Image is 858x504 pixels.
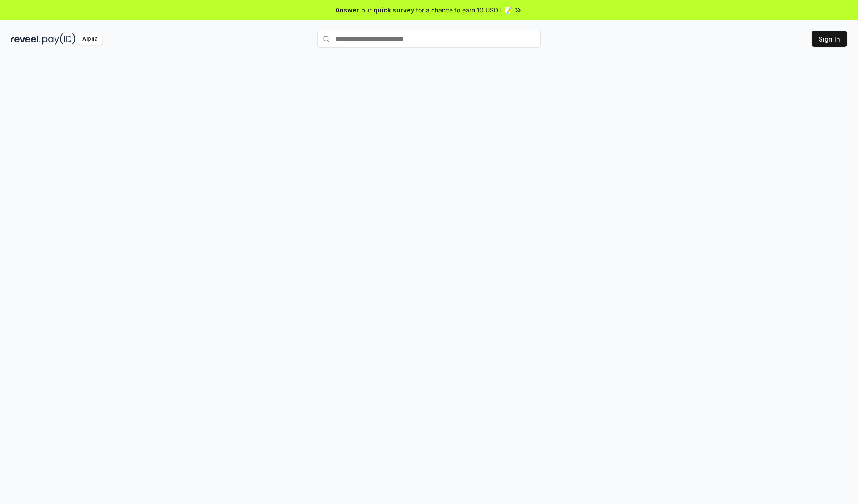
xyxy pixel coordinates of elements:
div: Alpha [77,33,102,45]
img: pay_id [42,33,76,45]
span: for a chance to earn 10 USDT 📝 [416,5,512,15]
img: reveel_dark [11,33,41,45]
span: Answer our quick survey [336,5,414,15]
button: Sign In [812,31,847,47]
